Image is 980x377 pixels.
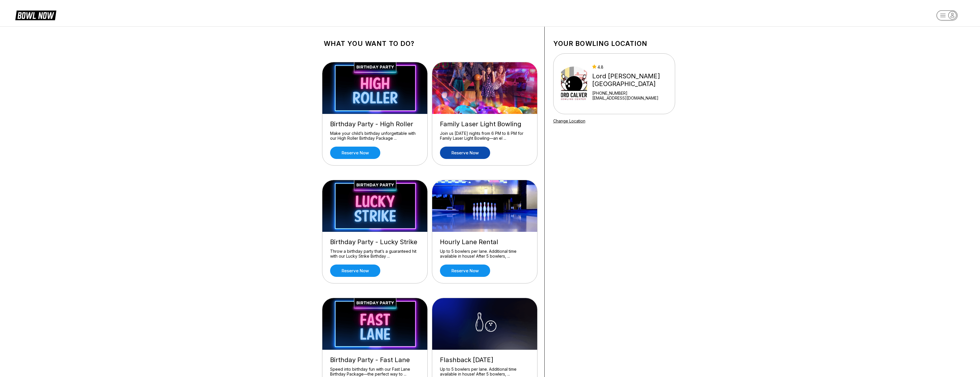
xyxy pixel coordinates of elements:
[322,180,428,232] img: Birthday Party - Lucky Strike
[322,62,428,114] img: Birthday Party - High Roller
[561,62,587,105] img: Lord Calvert Bowling Center
[330,265,380,277] a: Reserve now
[592,91,672,96] div: [PHONE_NUMBER]
[440,120,529,128] div: Family Laser Light Bowling
[440,238,529,246] div: Hourly Lane Rental
[330,147,380,159] a: Reserve now
[440,131,529,141] div: Join us [DATE] nights from 6 PM to 8 PM for Family Laser Light Bowling—an el ...
[330,356,420,364] div: Birthday Party - Fast Lane
[440,356,529,364] div: Flashback [DATE]
[324,40,536,48] h1: What you want to do?
[592,65,672,69] div: 4.8
[432,298,538,350] img: Flashback Friday
[330,367,420,377] div: Speed into birthday fun with our Fast Lane Birthday Package—the perfect way to ...
[553,118,585,123] a: Change Location
[440,367,529,377] div: Up to 5 bowlers per lane. Additional time available in house! After 5 bowlers, ...
[432,62,538,114] img: Family Laser Light Bowling
[592,72,672,88] div: Lord [PERSON_NAME][GEOGRAPHIC_DATA]
[322,298,428,350] img: Birthday Party - Fast Lane
[432,180,538,232] img: Hourly Lane Rental
[440,265,490,277] a: Reserve now
[330,131,420,141] div: Make your child’s birthday unforgettable with our High Roller Birthday Package ...
[330,238,420,246] div: Birthday Party - Lucky Strike
[440,249,529,259] div: Up to 5 bowlers per lane. Additional time available in house! After 5 bowlers, ...
[330,249,420,259] div: Throw a birthday party that’s a guaranteed hit with our Lucky Strike Birthday ...
[440,147,490,159] a: Reserve now
[553,40,675,48] h1: Your bowling location
[592,96,672,100] a: [EMAIL_ADDRESS][DOMAIN_NAME]
[330,120,420,128] div: Birthday Party - High Roller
